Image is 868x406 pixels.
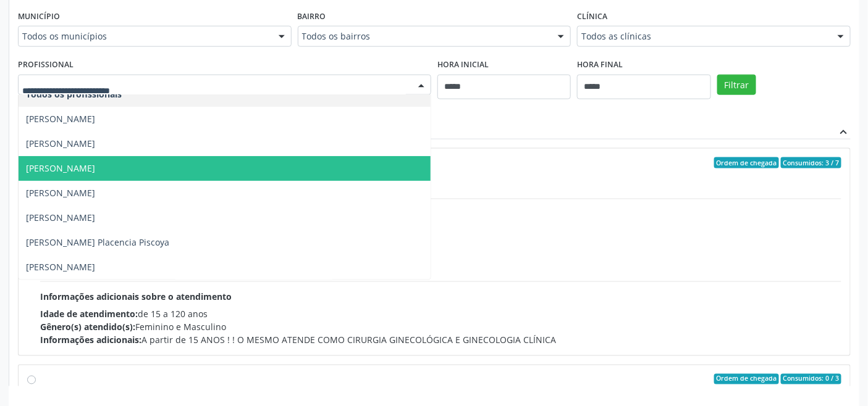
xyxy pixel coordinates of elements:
[18,56,74,75] label: Profissional
[40,334,141,346] span: Informações adicionais:
[26,236,169,248] span: [PERSON_NAME] Placencia Piscoya
[40,247,841,260] div: [PHONE_NUMBER]
[18,7,60,27] label: Município
[22,30,266,43] span: Todos os municípios
[40,334,841,347] div: A partir de 15 ANOS ! ! O MESMO ATENDE COMO CIRURGIA GINECOLÓGICA E GINECOLOGIA CLÍNICA
[40,260,841,273] div: [PERSON_NAME] Placencia Piscoya
[26,113,95,125] span: [PERSON_NAME]
[437,56,489,75] label: Hora inicial
[781,157,841,168] span: Consumidos: 3 / 7
[40,234,841,247] div: [PERSON_NAME][STREET_ADDRESS]
[26,261,95,273] span: [PERSON_NAME]
[40,321,841,334] div: Feminino e Masculino
[40,321,135,333] span: Gênero(s) atendido(s):
[40,221,841,234] div: Própria
[298,7,326,27] label: Bairro
[714,374,779,385] span: Ordem de chegada
[26,162,95,174] span: [PERSON_NAME]
[577,56,623,75] label: Hora final
[40,309,138,320] span: Idade de atendimento:
[26,212,95,223] span: [PERSON_NAME]
[577,7,607,27] label: Clínica
[26,187,95,199] span: [PERSON_NAME]
[781,374,841,385] span: Consumidos: 0 / 3
[717,75,756,96] button: Filtrar
[40,208,841,221] div: Hse
[40,177,841,190] div: 14:00
[302,30,546,43] span: Todos os bairros
[714,157,779,168] span: Ordem de chegada
[26,138,95,149] span: [PERSON_NAME]
[40,308,841,321] div: de 15 a 120 anos
[837,125,851,139] i: expand_less
[40,291,232,303] span: Informações adicionais sobre o atendimento
[581,30,825,43] span: Todos as clínicas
